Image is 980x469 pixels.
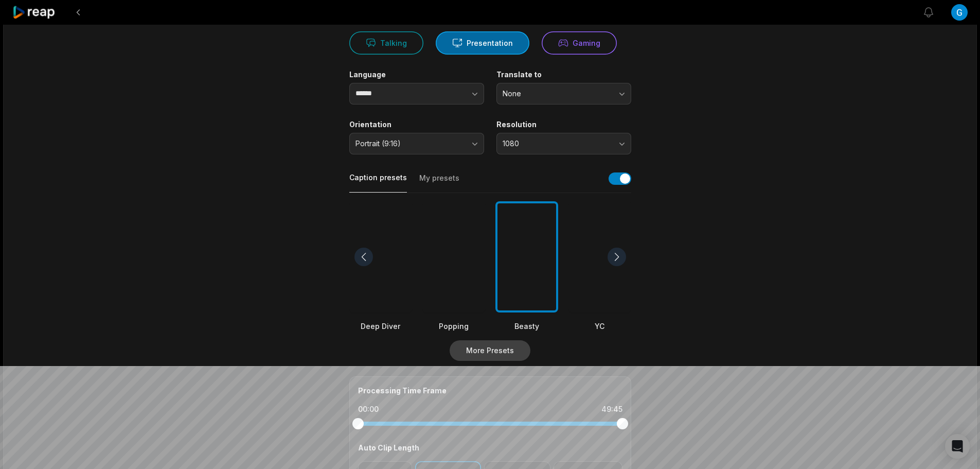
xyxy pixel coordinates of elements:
[450,340,530,361] button: More Presets
[355,139,464,148] span: Portrait (9:16)
[503,89,611,98] span: None
[349,172,407,193] button: Caption presets
[495,321,558,332] div: Beasty
[349,120,484,129] label: Orientation
[496,133,631,154] button: 1080
[349,321,412,332] div: Deep Diver
[503,139,611,148] span: 1080
[349,70,484,79] label: Language
[496,70,631,79] label: Translate to
[422,321,485,332] div: Popping
[945,434,970,459] div: Open Intercom Messenger
[419,173,459,193] button: My presets
[496,120,631,129] label: Resolution
[349,31,423,55] button: Talking
[349,133,484,154] button: Portrait (9:16)
[568,321,631,332] div: YC
[496,83,631,105] button: None
[542,31,617,55] button: Gaming
[436,31,529,55] button: Presentation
